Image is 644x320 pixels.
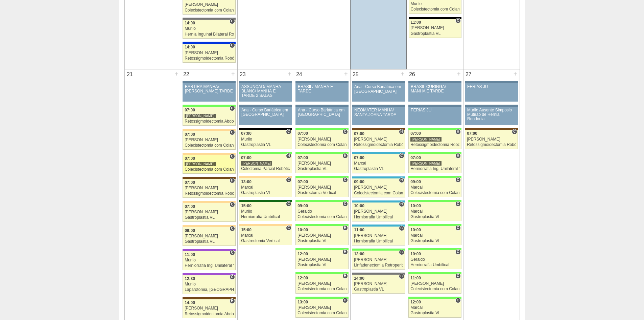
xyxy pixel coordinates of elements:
[410,311,459,315] div: Gastroplastia VL
[410,179,421,184] span: 09:00
[410,233,459,238] div: Marcal
[354,209,403,214] div: [PERSON_NAME]
[408,250,461,269] a: C 10:00 Geraldo Herniorrafia Umbilical
[239,83,292,102] a: ASSUNÇÃO/ MANHÃ -BLANC/ MANHÃ E TARDE 2 SALAS
[352,176,405,178] div: Key: Neomater
[342,201,348,207] span: Consultório
[230,130,235,135] span: Consultório
[410,204,421,208] span: 10:00
[409,19,461,38] a: C 11:00 [PERSON_NAME] Gastroplastia VL
[183,44,235,63] a: C 14:00 [PERSON_NAME] Retossigmoidectomia Robótica
[185,32,234,37] div: Hernia Inguinal Bilateral Robótica
[241,233,290,238] div: Marcal
[185,156,195,161] span: 07:00
[354,287,403,292] div: Gastroplastia VL
[185,162,216,167] div: [PERSON_NAME]
[456,69,462,78] div: +
[297,300,308,304] span: 13:00
[409,17,461,19] div: Key: Blanc
[297,185,347,190] div: [PERSON_NAME]
[455,129,460,134] span: Hospital
[183,20,235,39] a: C 14:00 Murilo Hernia Inguinal Bilateral Robótica
[410,257,459,262] div: Geraldo
[352,105,405,107] div: Key: Aviso
[455,201,460,207] span: Consultório
[183,81,235,83] div: Key: Aviso
[183,153,235,155] div: Key: Bartira
[230,19,235,24] span: Consultório
[455,298,460,303] span: Consultório
[352,83,405,102] a: Ana - Curso Bariátrica em [GEOGRAPHIC_DATA]
[410,191,459,195] div: Colecistectomia com Colangiografia VL
[295,130,348,149] a: C 07:00 [PERSON_NAME] Colecistectomia com Colangiografia VL
[286,129,291,134] span: Consultório
[408,130,461,149] a: H 07:00 [PERSON_NAME] Retossigmoidectomia Robótica
[295,297,348,299] div: Key: Brasil
[410,131,421,136] span: 07:00
[297,191,347,195] div: Gastrectomia Vertical
[411,31,459,36] div: Gastroplastia VL
[241,179,252,184] span: 13:00
[352,251,405,270] a: C 13:00 [PERSON_NAME] Linfadenectomia Retroperitoneal
[408,248,461,250] div: Key: Brasil
[297,305,347,310] div: [PERSON_NAME]
[455,249,460,255] span: Consultório
[352,130,405,149] a: H 07:00 [PERSON_NAME] Retossigmoidectomia Robótica
[298,108,346,117] div: Ana - Curso Bariátrica em [GEOGRAPHIC_DATA]
[455,225,460,231] span: Consultório
[408,299,461,318] a: C 12:00 Marcal Gastroplastia VL
[286,153,291,158] span: Hospital
[230,202,235,207] span: Consultório
[467,131,477,136] span: 07:00
[185,45,195,49] span: 14:00
[185,180,195,185] span: 07:00
[354,263,403,268] div: Linfadenectomia Retroperitoneal
[512,129,517,134] span: Consultório
[410,287,459,291] div: Colecistectomia com Colangiografia VL
[297,161,347,166] div: [PERSON_NAME]
[295,250,348,269] a: H 12:00 [PERSON_NAME] Gastroplastia VL
[183,225,235,227] div: Key: Bartira
[408,202,461,221] a: C 10:00 Marcal Gastroplastia VL
[354,167,403,171] div: Gastroplastia VL
[408,128,461,130] div: Key: Brasil
[455,153,460,158] span: Hospital
[239,128,292,130] div: Key: Blanc
[185,85,233,93] div: BARTIRA MANHÃ/ [PERSON_NAME] TARDE
[354,258,403,262] div: [PERSON_NAME]
[185,204,195,209] span: 07:00
[125,69,135,80] div: 21
[408,107,461,125] a: FERIAS JU
[183,203,235,222] a: C 07:00 [PERSON_NAME] Gastroplastia VL
[399,226,404,231] span: Consultório
[295,154,348,173] a: H 07:00 [PERSON_NAME] Gastroplastia VL
[352,107,405,125] a: NEOMATER MANHÃ/ SANTA JOANA TARDE
[343,69,349,78] div: +
[183,42,235,44] div: Key: São Luiz - Itaim
[354,234,403,238] div: [PERSON_NAME]
[410,281,459,286] div: [PERSON_NAME]
[185,282,234,286] div: Murilo
[230,250,235,255] span: Consultório
[295,83,348,102] a: BRASIL/ MANHÃ E TARDE
[408,274,461,293] a: C 11:00 [PERSON_NAME] Colecistectomia com Colangiografia VL
[230,43,235,48] span: Consultório
[287,69,292,78] div: +
[465,81,518,83] div: Key: Aviso
[352,275,405,294] a: C 14:00 [PERSON_NAME] Gastroplastia VL
[352,154,405,173] a: C 07:00 Marcal Gastroplastia VL
[411,26,459,30] div: [PERSON_NAME]
[185,191,234,196] div: Retossigmoidectomia Robótica
[183,227,235,246] a: C 09:00 [PERSON_NAME] Gastroplastia VL
[399,129,404,134] span: Hospital
[185,215,234,220] div: Gastroplastia VL
[408,272,461,274] div: Key: Brasil
[241,143,290,147] div: Gastroplastia VL
[467,108,516,122] div: Murilo Ausente Simposio Mutirao de Hernia Rondonia
[352,273,405,275] div: Key: São Bernardo
[399,177,404,183] span: Hospital
[408,178,461,197] a: C 09:00 Marcal Colecistectomia com Colangiografia VL
[342,249,348,255] span: Hospital
[297,252,308,256] span: 12:00
[183,131,235,150] a: C 07:00 [PERSON_NAME] Colecistectomia com Colangiografia VL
